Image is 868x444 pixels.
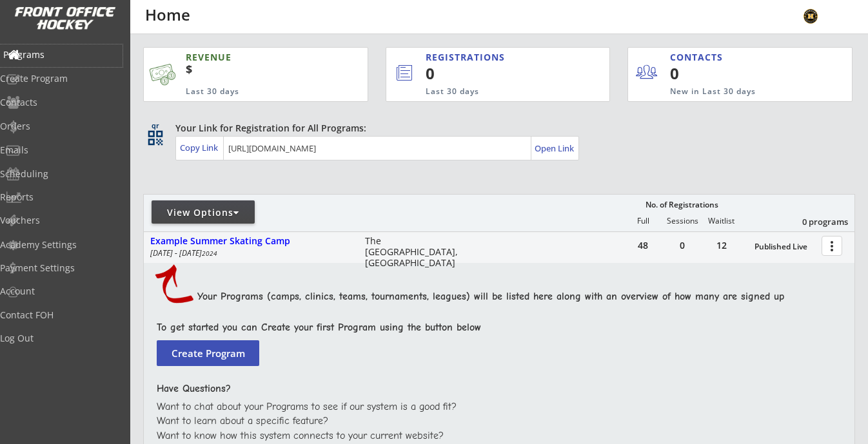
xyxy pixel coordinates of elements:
div: 0 programs [781,216,848,227]
button: qr_code [146,128,165,148]
a: Open Link [535,139,575,157]
div: Waitlist [702,217,740,226]
em: 2024 [202,249,217,258]
div: View Options [152,206,255,219]
div: [DATE] - [DATE] [150,249,348,257]
div: Programs [3,50,119,59]
div: Want to chat about your Programs to see if our system is a good fit? Want to learn about a specif... [157,400,833,443]
div: Published Live [755,242,815,251]
div: New in Last 30 days [670,86,792,97]
div: Last 30 days [426,86,557,97]
div: Your Link for Registration for All Programs: [175,122,815,135]
div: qr [147,122,163,130]
div: Have Questions? [157,381,833,396]
div: Example Summer Skating Camp [150,236,351,247]
div: CONTACTS [670,51,729,64]
div: 0 [670,63,749,84]
div: Open Link [535,143,575,154]
div: Copy Link [180,142,221,153]
div: 48 [624,241,662,250]
div: Sessions [663,217,702,226]
div: 12 [702,241,741,250]
div: 0 [426,63,567,84]
div: Your Programs (camps, clinics, teams, tournaments, leagues) will be listed here along with an ove... [197,289,845,304]
div: REVENUE [186,51,310,64]
div: The [GEOGRAPHIC_DATA], [GEOGRAPHIC_DATA] [365,236,466,268]
div: To get started you can Create your first Program using the button below [157,320,833,334]
div: Full [624,217,662,226]
div: Last 30 days [186,86,310,97]
button: more_vert [822,236,842,256]
sup: $ [186,61,192,77]
button: Create Program [157,340,259,366]
div: 0 [663,241,702,250]
div: No. of Registrations [642,200,722,209]
div: REGISTRATIONS [426,51,554,64]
